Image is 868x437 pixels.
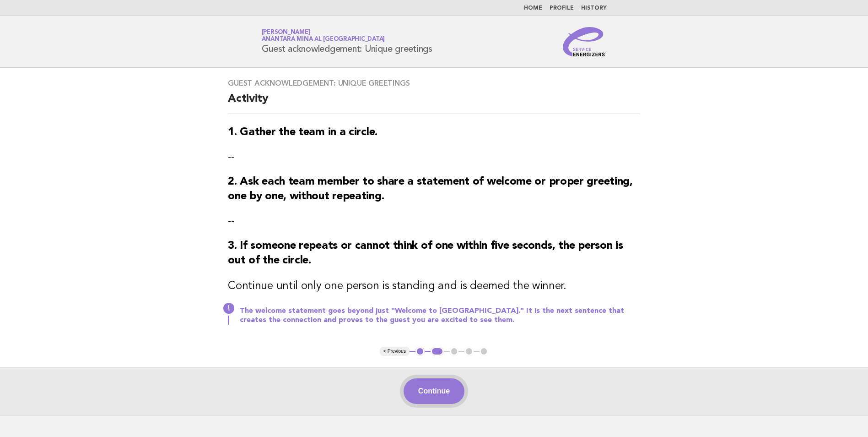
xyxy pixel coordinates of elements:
button: Continue [404,378,464,404]
button: 2 [431,347,444,356]
a: Home [524,5,542,11]
h2: Activity [228,92,640,114]
a: Profile [550,5,574,11]
strong: 2. Ask each team member to share a statement of welcome or proper greeting, one by one, without r... [228,176,633,202]
p: -- [228,215,640,228]
button: 1 [415,347,425,356]
button: < Previous [380,347,410,356]
a: History [581,5,607,11]
p: The welcome statement goes beyond just "Welcome to [GEOGRAPHIC_DATA]." It is the next sentence th... [240,306,640,325]
strong: 3. If someone repeats or cannot think of one within five seconds, the person is out of the circle. [228,240,623,266]
a: [PERSON_NAME]Anantara Mina al [GEOGRAPHIC_DATA] [262,29,385,42]
span: Anantara Mina al [GEOGRAPHIC_DATA] [262,37,385,43]
img: Service Energizers [563,27,607,56]
h3: Guest acknowledgement: Unique greetings [228,79,640,88]
h3: Continue until only one person is standing and is deemed the winner. [228,279,640,294]
h1: Guest acknowledgement: Unique greetings [262,30,432,54]
p: -- [228,151,640,164]
strong: 1. Gather the team in a circle. [228,127,377,138]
